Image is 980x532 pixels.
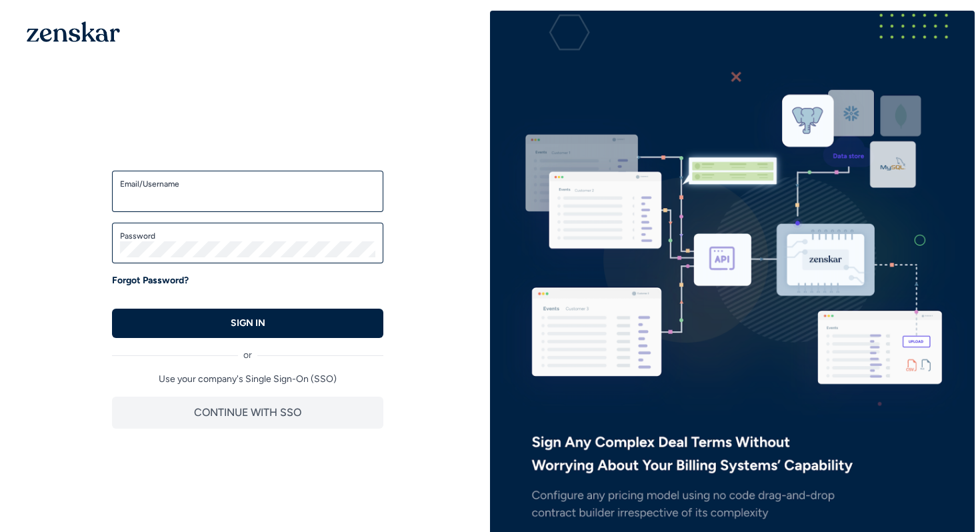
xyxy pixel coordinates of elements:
p: Use your company's Single Sign-On (SSO) [112,373,383,386]
a: Forgot Password? [112,274,189,287]
label: Email/Username [120,179,375,189]
button: CONTINUE WITH SSO [112,397,383,429]
p: SIGN IN [231,317,265,330]
label: Password [120,231,375,241]
img: 1OGAJ2xQqyY4LXKgY66KYq0eOWRCkrZdAb3gUhuVAqdWPZE9SRJmCz+oDMSn4zDLXe31Ii730ItAGKgCKgCCgCikA4Av8PJUP... [27,21,120,42]
div: or [112,338,383,362]
button: SIGN IN [112,309,383,338]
